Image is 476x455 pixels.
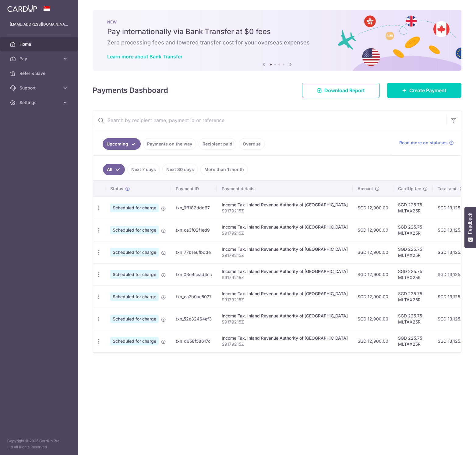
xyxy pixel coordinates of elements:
[324,87,365,94] span: Download Report
[171,330,217,352] td: txn_d658f58617c
[433,285,471,308] td: SGD 13,125.75
[393,285,433,308] td: SGD 225.75 MLTAX25R
[171,181,217,197] th: Payment ID
[19,70,60,76] span: Refer & Save
[433,308,471,330] td: SGD 13,125.75
[110,186,123,192] span: Status
[10,21,68,27] p: [EMAIL_ADDRESS][DOMAIN_NAME]
[93,110,446,130] input: Search by recipient name, payment id or reference
[399,140,454,146] a: Read more on statuses
[19,41,60,47] span: Home
[222,335,348,341] div: Income Tax. Inland Revenue Authority of [GEOGRAPHIC_DATA]
[353,263,393,285] td: SGD 12,900.00
[103,164,125,175] a: All
[222,313,348,319] div: Income Tax. Inland Revenue Authority of [GEOGRAPHIC_DATA]
[393,219,433,241] td: SGD 225.75 MLTAX25R
[353,219,393,241] td: SGD 12,900.00
[110,204,159,212] span: Scheduled for charge
[171,308,217,330] td: txn_52e32464ef3
[393,330,433,352] td: SGD 225.75 MLTAX25R
[433,330,471,352] td: SGD 13,125.75
[7,5,37,12] img: CardUp
[409,87,446,94] span: Create Payment
[464,207,476,248] button: Feedback - Show survey
[93,85,168,96] h4: Payments Dashboard
[217,181,353,197] th: Payment details
[110,270,159,279] span: Scheduled for charge
[127,164,160,175] a: Next 7 days
[353,285,393,308] td: SGD 12,900.00
[222,224,348,230] div: Income Tax. Inland Revenue Authority of [GEOGRAPHIC_DATA]
[398,186,421,192] span: CardUp fee
[19,100,60,106] span: Settings
[302,83,380,98] a: Download Report
[222,246,348,252] div: Income Tax. Inland Revenue Authority of [GEOGRAPHIC_DATA]
[222,252,348,258] p: S9179215Z
[19,85,60,91] span: Support
[393,263,433,285] td: SGD 225.75 MLTAX25R
[433,197,471,219] td: SGD 13,125.75
[438,186,458,192] span: Total amt.
[171,241,217,263] td: txn_77b1e6fbdde
[353,197,393,219] td: SGD 12,900.00
[19,56,60,62] span: Pay
[353,308,393,330] td: SGD 12,900.00
[171,219,217,241] td: txn_ca3f02f1ed9
[171,285,217,308] td: txn_ca7b0ae5077
[222,202,348,208] div: Income Tax. Inland Revenue Authority of [GEOGRAPHIC_DATA]
[171,197,217,219] td: txn_9ff182ddd67
[393,197,433,219] td: SGD 225.75 MLTAX25R
[171,263,217,285] td: txn_03e4cead4cc
[143,138,196,150] a: Payments on the way
[387,83,461,98] a: Create Payment
[433,219,471,241] td: SGD 13,125.75
[199,138,236,150] a: Recipient paid
[110,292,159,301] span: Scheduled for charge
[358,186,373,192] span: Amount
[110,248,159,257] span: Scheduled for charge
[110,226,159,234] span: Scheduled for charge
[222,291,348,297] div: Income Tax. Inland Revenue Authority of [GEOGRAPHIC_DATA]
[239,138,265,150] a: Overdue
[107,54,182,60] a: Learn more about Bank Transfer
[222,208,348,214] p: S9179215Z
[107,39,447,46] h6: Zero processing fees and lowered transfer cost for your overseas expenses
[93,10,461,71] img: Bank transfer banner
[110,337,159,345] span: Scheduled for charge
[200,164,248,175] a: More than 1 month
[399,140,448,146] span: Read more on statuses
[393,308,433,330] td: SGD 225.75 MLTAX25R
[103,138,141,150] a: Upcoming
[222,319,348,325] p: S9179215Z
[353,241,393,263] td: SGD 12,900.00
[162,164,198,175] a: Next 30 days
[393,241,433,263] td: SGD 225.75 MLTAX25R
[222,341,348,347] p: S9179215Z
[467,213,473,234] span: Feedback
[222,297,348,303] p: S9179215Z
[433,241,471,263] td: SGD 13,125.75
[110,315,159,323] span: Scheduled for charge
[222,268,348,275] div: Income Tax. Inland Revenue Authority of [GEOGRAPHIC_DATA]
[222,275,348,281] p: S9179215Z
[222,230,348,236] p: S9179215Z
[433,263,471,285] td: SGD 13,125.75
[107,19,447,24] p: NEW
[107,27,447,37] h5: Pay internationally via Bank Transfer at $0 fees
[353,330,393,352] td: SGD 12,900.00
